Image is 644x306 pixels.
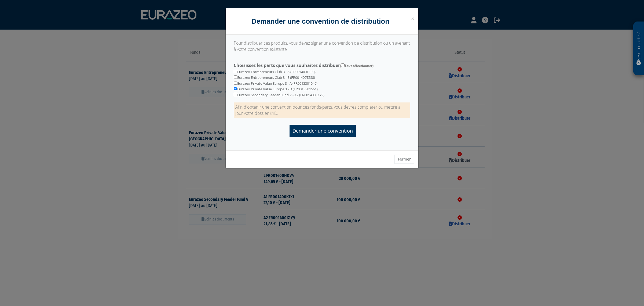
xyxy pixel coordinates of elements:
[230,61,414,98] div: Eurazeo Entrepreneurs Club 3 - A (FR001400TZR0) Eurazeo Entrepreneurs Club 3 - E (FR001400TZS8) E...
[234,40,410,52] p: Pour distribuer ces produits, vous devez signer une convention de distribution ou un avenant à vo...
[340,63,374,68] span: ( Tout sélectionner)
[394,155,414,164] button: Fermer
[230,61,414,69] label: Choisissez les parts que vous souhaitez distribuer
[636,24,642,73] p: Besoin d'aide ?
[234,102,410,118] p: Afin d'obtenir une convention pour ces fonds/parts, vous devrez compléter ou mettre à jour votre ...
[411,15,414,22] span: ×
[290,125,356,137] input: Demander une convention
[230,16,414,26] h4: Demander une convention de distribution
